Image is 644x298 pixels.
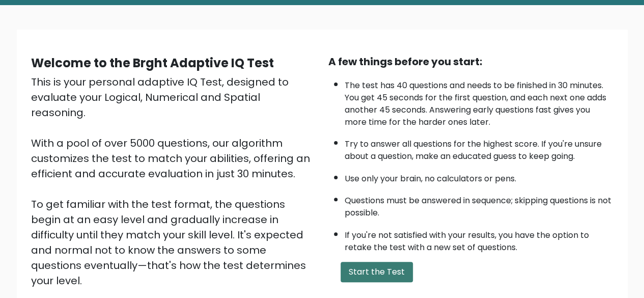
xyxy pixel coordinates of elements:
li: Questions must be answered in sequence; skipping questions is not possible. [345,189,613,219]
div: A few things before you start: [328,54,613,69]
li: Try to answer all questions for the highest score. If you're unsure about a question, make an edu... [345,133,613,162]
button: Start the Test [341,262,413,282]
li: If you're not satisfied with your results, you have the option to retake the test with a new set ... [345,224,613,254]
li: Use only your brain, no calculators or pens. [345,168,613,185]
b: Welcome to the Brght Adaptive IQ Test [31,55,274,71]
li: The test has 40 questions and needs to be finished in 30 minutes. You get 45 seconds for the firs... [345,74,613,128]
